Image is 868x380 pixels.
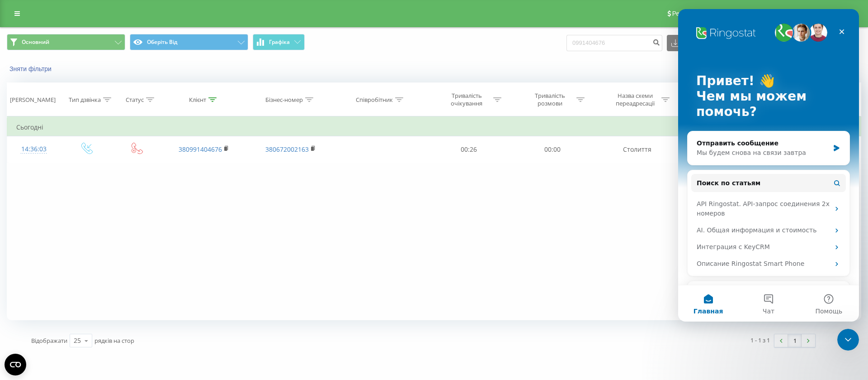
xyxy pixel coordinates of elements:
[544,145,561,154] font: 00:00
[69,96,101,104] font: Тип дзвінка
[179,145,222,154] a: 380991404676
[16,123,43,131] font: Сьогодні
[793,337,797,345] font: 1
[147,38,177,46] font: Оберіть Від
[269,38,290,46] font: Графіка
[21,144,47,153] font: 14:36:03
[837,329,859,351] iframe: Живий чат у інтеркомі
[265,96,303,104] font: Бізнес-номер
[22,38,49,46] font: Основний
[451,91,482,107] font: Тривалість очікування
[535,91,565,107] font: Тривалість розмови
[678,9,859,322] iframe: Intercom live chat
[130,34,248,50] button: Оберіть Від
[9,65,52,72] font: Зняти фільтри
[94,337,134,345] font: рядків на стор
[750,336,770,344] font: 1 - 1 з 1
[74,336,81,345] font: 25
[623,145,651,154] font: Столиття
[5,354,26,375] button: Відкрити віджет CMP
[10,96,56,104] font: [PERSON_NAME]
[7,34,125,50] button: Основний
[265,145,309,154] a: 380672002163
[356,96,393,104] font: Співробітник
[616,91,655,107] font: Назва схеми переадресації
[253,34,305,50] button: Графіка
[126,96,144,104] font: Статус
[7,65,56,73] button: Зняти фільтри
[566,35,662,51] input: Пошук за номером
[31,337,67,345] font: Відображати
[672,10,739,17] font: Реферальна програма
[667,35,716,51] button: Експорт
[461,145,477,154] font: 00:26
[189,96,206,104] font: Клієнт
